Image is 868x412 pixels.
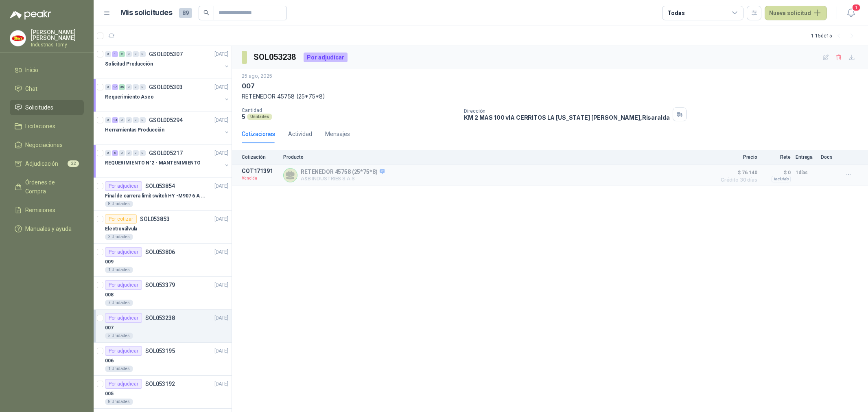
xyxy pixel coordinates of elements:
[25,159,58,168] span: Adjudicación
[242,92,858,101] p: RETENEDOR 45758 (25*75*8)
[119,84,125,90] div: 36
[105,192,206,200] p: Final de carrera limit switch HY -M907 6 A - 250 V a.c
[112,117,118,123] div: 14
[242,82,254,90] p: 007
[242,113,245,120] p: 5
[203,10,209,15] span: search
[105,366,133,372] div: 1 Unidades
[105,225,137,233] p: Electroválvula
[105,159,201,167] p: REQUERIMIENTO N°2 - MANTENIMIENTO
[145,249,175,255] p: SOL053806
[140,216,170,222] p: SOL053853
[25,140,63,149] span: Negociaciones
[105,313,142,323] div: Por adjudicar
[242,129,275,138] div: Cotizaciones
[119,117,125,123] div: 0
[301,169,385,176] p: RETENEDOR 45758 (25*75*8)
[242,174,278,182] p: Vencida
[126,117,132,123] div: 0
[112,150,118,156] div: 8
[10,137,84,153] a: Negociaciones
[119,51,125,57] div: 2
[105,258,114,266] p: 009
[25,122,55,131] span: Licitaciones
[214,83,228,91] p: [DATE]
[94,310,232,343] a: Por adjudicarSOL053238[DATE] 0075 Unidades
[844,6,858,20] button: 1
[94,244,232,277] a: Por adjudicarSOL053806[DATE] 0091 Unidades
[94,343,232,376] a: Por adjudicarSOL053195[DATE] 0061 Unidades
[133,117,139,123] div: 0
[25,206,55,215] span: Remisiones
[105,60,153,68] p: Solicitud Producción
[105,214,137,224] div: Por cotizar
[105,234,133,240] div: 3 Unidades
[105,399,133,405] div: 8 Unidades
[283,154,712,160] p: Producto
[105,300,133,306] div: 7 Unidades
[105,117,111,123] div: 0
[25,224,72,233] span: Manuales y ayuda
[247,114,272,120] div: Unidades
[145,183,175,189] p: SOL053854
[126,150,132,156] div: 0
[105,267,133,273] div: 1 Unidades
[94,277,232,310] a: Por adjudicarSOL053379[DATE] 0087 Unidades
[242,107,457,113] p: Cantidad
[25,103,53,112] span: Solicitudes
[105,324,114,332] p: 007
[145,282,175,288] p: SOL053379
[140,150,146,156] div: 0
[811,29,858,42] div: 1 - 15 de 15
[214,248,228,256] p: [DATE]
[94,178,232,211] a: Por adjudicarSOL053854[DATE] Final de carrera limit switch HY -M907 6 A - 250 V a.c8 Unidades
[140,51,146,57] div: 0
[214,116,228,124] p: [DATE]
[119,150,125,156] div: 0
[94,211,232,244] a: Por cotizarSOL053853[DATE] Electroválvula3 Unidades
[149,84,183,90] p: GSOL005303
[105,148,230,174] a: 0 8 0 0 0 0 GSOL005217[DATE] REQUERIMIENTO N°2 - MANTENIMIENTO
[214,380,228,388] p: [DATE]
[214,314,228,322] p: [DATE]
[105,115,230,141] a: 0 14 0 0 0 0 GSOL005294[DATE] Herramientas Producción
[105,51,111,57] div: 0
[112,84,118,90] div: 17
[10,156,84,171] a: Adjudicación22
[214,281,228,289] p: [DATE]
[242,154,278,160] p: Cotización
[126,51,132,57] div: 0
[796,154,816,160] p: Entrega
[214,50,228,58] p: [DATE]
[254,51,297,64] h3: SOL053238
[301,175,385,182] p: A&B INDUSTRIES S.A.S
[105,201,133,207] div: 8 Unidades
[179,8,192,18] span: 89
[288,129,312,138] div: Actividad
[149,150,183,156] p: GSOL005217
[242,168,278,174] p: COT171391
[214,347,228,355] p: [DATE]
[10,62,84,78] a: Inicio
[214,215,228,223] p: [DATE]
[105,357,114,365] p: 006
[10,175,84,199] a: Órdenes de Compra
[765,6,827,20] button: Nueva solicitud
[105,379,142,389] div: Por adjudicar
[112,51,118,57] div: 1
[105,49,230,75] a: 0 1 2 0 0 0 GSOL005307[DATE] Solicitud Producción
[105,247,142,257] div: Por adjudicar
[133,84,139,90] div: 0
[126,84,132,90] div: 0
[31,29,84,41] p: [PERSON_NAME] [PERSON_NAME]
[717,168,757,178] span: $ 76.140
[25,178,76,196] span: Órdenes de Compra
[667,9,684,18] div: Todas
[105,93,154,101] p: Requerimiento Aseo
[105,82,230,108] a: 0 17 36 0 0 0 GSOL005303[DATE] Requerimiento Aseo
[105,280,142,290] div: Por adjudicar
[25,84,37,93] span: Chat
[852,4,861,11] span: 1
[105,126,164,134] p: Herramientas Producción
[94,376,232,409] a: Por adjudicarSOL053192[DATE] 0058 Unidades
